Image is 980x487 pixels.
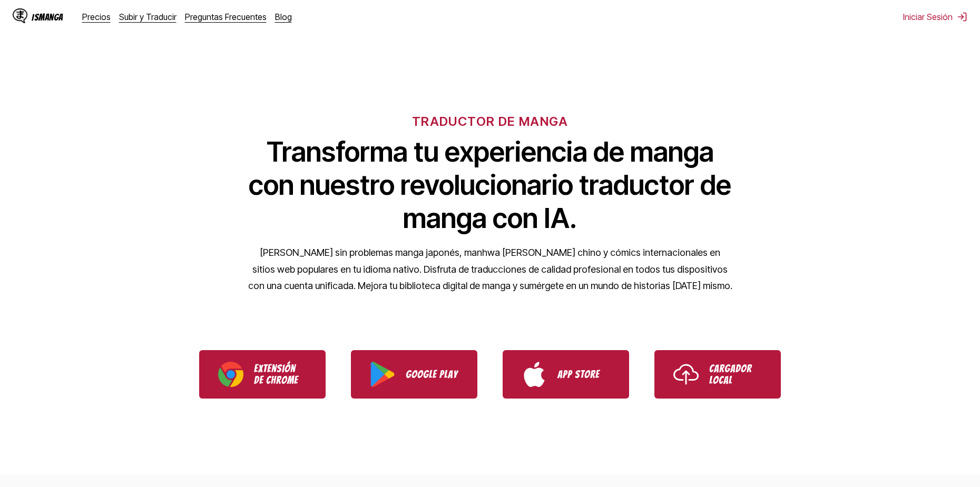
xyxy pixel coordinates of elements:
[218,362,243,387] img: Chrome logo
[503,350,629,399] a: Download IsManga from App Store
[351,350,477,399] a: Download IsManga from Google Play
[275,12,292,22] a: Blog
[370,362,395,387] img: Google Play logo
[412,114,568,129] h6: TRADUCTOR DE MANGA
[248,135,732,235] h1: Transforma tu experiencia de manga con nuestro revolucionario traductor de manga con IA.
[957,12,967,22] img: Sign out
[13,8,27,23] img: IsManga Logo
[254,363,307,386] p: Extensión de Chrome
[13,8,82,25] a: IsManga LogoIsManga
[709,363,762,386] p: Cargador Local
[903,12,967,22] button: Iniciar Sesión
[248,244,732,294] p: [PERSON_NAME] sin problemas manga japonés, manhwa [PERSON_NAME] chino y cómics internacionales en...
[119,12,177,22] a: Subir y Traducir
[522,362,547,387] img: App Store logo
[557,369,610,380] p: App Store
[32,12,63,22] div: IsManga
[406,369,458,380] p: Google Play
[673,362,699,387] img: Upload icon
[199,350,326,399] a: Download IsManga Chrome Extension
[185,12,267,22] a: Preguntas Frecuentes
[82,12,111,22] a: Precios
[654,350,781,399] a: Use IsManga Local Uploader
